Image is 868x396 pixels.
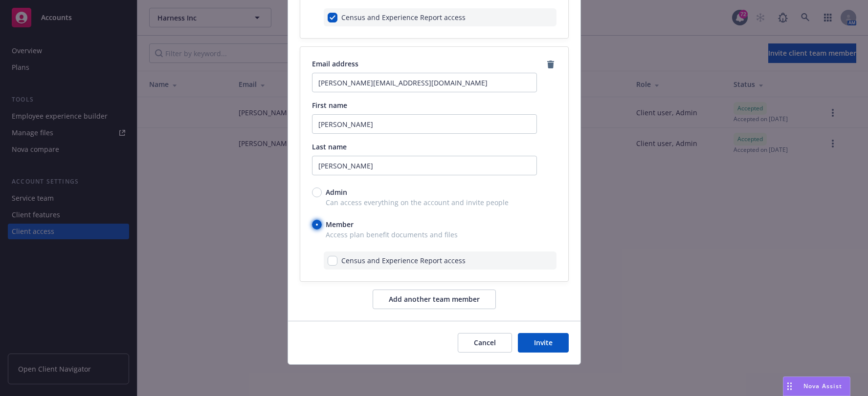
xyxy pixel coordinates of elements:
[326,219,354,229] span: Member
[312,114,537,134] input: Enter first name
[545,59,556,70] a: remove
[803,382,842,390] span: Nova Assist
[300,46,569,282] div: email
[312,188,322,197] input: Admin
[312,59,358,68] span: Email address
[783,376,850,396] button: Nova Assist
[312,220,322,229] input: Member
[312,101,347,110] span: First name
[326,187,347,197] span: Admin
[312,197,556,208] span: Can access everything on the account and invite people
[312,73,537,92] input: Enter an email address
[783,377,796,396] div: Drag to move
[312,156,537,175] input: Enter last name
[458,333,512,353] button: Cancel
[341,255,466,266] span: Census and Experience Report access
[341,12,466,22] span: Census and Experience Report access
[518,333,569,353] button: Invite
[312,142,347,151] span: Last name
[373,290,496,309] button: Add another team member
[312,229,556,240] span: Access plan benefit documents and files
